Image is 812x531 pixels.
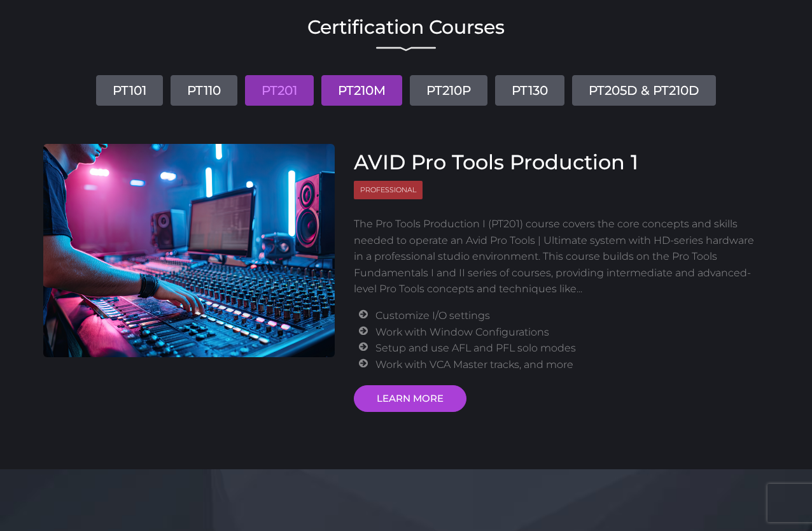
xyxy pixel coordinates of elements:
p: The Pro Tools Production I (PT201) course covers the core concepts and skills needed to operate a... [354,216,760,297]
a: PT205D & PT210D [572,75,716,106]
li: Work with Window Configurations [375,324,759,341]
li: Work with VCA Master tracks, and more [375,357,759,373]
a: LEARN MORE [354,385,466,412]
img: decorative line [376,46,436,52]
a: PT110 [171,75,237,106]
h2: Certification Courses [43,18,769,37]
a: PT130 [495,75,564,106]
span: Professional [354,181,423,199]
h3: AVID Pro Tools Production 1 [354,150,760,174]
img: AVID Pro Tools Production 1 Course [43,144,335,357]
li: Setup and use AFL and PFL solo modes [375,340,759,357]
a: PT210P [410,75,487,106]
a: PT201 [245,75,314,106]
a: PT101 [96,75,163,106]
a: PT210M [321,75,402,106]
li: Customize I/O settings [375,308,759,324]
